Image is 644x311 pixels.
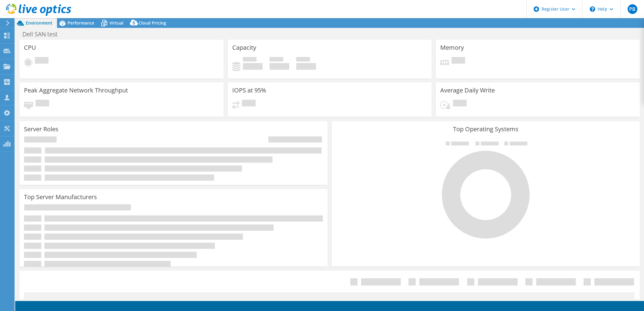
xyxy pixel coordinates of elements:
[139,20,166,26] span: Cloud Pricing
[451,57,465,65] span: Pending
[270,63,289,70] h4: 0 GiB
[243,57,257,63] span: Used
[24,44,36,51] h3: CPU
[68,20,94,26] span: Performance
[232,87,266,94] h3: IOPS at 95%
[24,87,128,94] h3: Peak Aggregate Network Throughput
[296,63,316,70] h4: 0 GiB
[440,44,464,51] h3: Memory
[24,194,97,200] h3: Top Server Manufacturers
[35,100,49,108] span: Pending
[242,100,256,108] span: Pending
[20,31,67,38] h1: Dell SAN test
[24,126,59,132] h3: Server Roles
[628,4,637,14] span: PB
[336,126,635,132] h3: Top Operating Systems
[109,20,123,26] span: Virtual
[590,6,595,12] svg: \n
[35,57,49,65] span: Pending
[296,57,310,63] span: Total
[270,57,283,63] span: Free
[440,87,495,94] h3: Average Daily Write
[232,44,256,51] h3: Capacity
[26,20,52,26] span: Environment
[453,100,467,108] span: Pending
[243,63,263,70] h4: 0 GiB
